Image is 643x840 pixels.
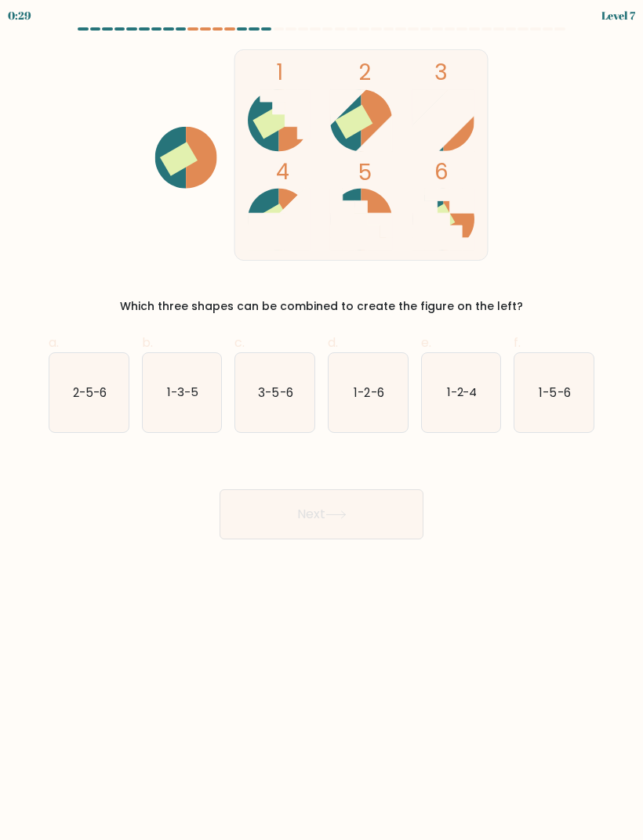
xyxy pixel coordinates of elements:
text: 1-5-6 [539,384,571,400]
span: d. [328,333,338,352]
span: c. [234,333,245,352]
span: a. [49,333,59,352]
tspan: 2 [358,57,371,88]
span: e. [421,333,431,352]
div: 0:29 [8,7,31,23]
div: Level 7 [601,7,635,23]
tspan: 5 [358,157,372,188]
text: 1-3-5 [167,384,198,400]
tspan: 3 [434,57,448,88]
button: Next [220,489,423,539]
text: 1-2-6 [354,384,383,400]
tspan: 6 [434,157,449,187]
tspan: 4 [276,157,289,187]
text: 3-5-6 [259,384,293,400]
span: f. [514,333,521,352]
div: Which three shapes can be combined to create the figure on the left? [58,298,585,315]
tspan: 1 [276,57,283,88]
span: b. [142,333,153,352]
text: 2-5-6 [73,384,107,400]
text: 1-2-4 [446,384,477,400]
